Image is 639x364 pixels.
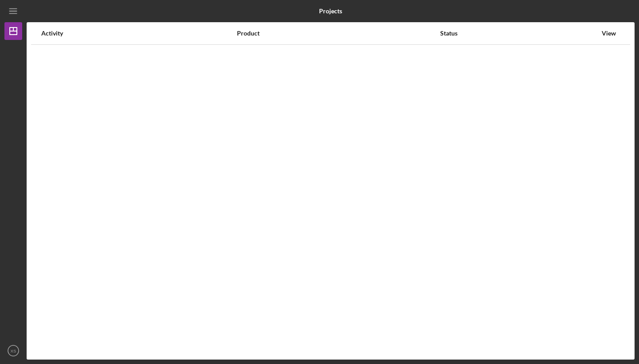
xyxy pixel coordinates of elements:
[319,8,342,15] b: Projects
[11,348,16,353] text: XS
[41,30,236,37] div: Activity
[237,30,439,37] div: Product
[4,342,22,360] button: XS
[598,30,620,37] div: View
[440,30,597,37] div: Status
